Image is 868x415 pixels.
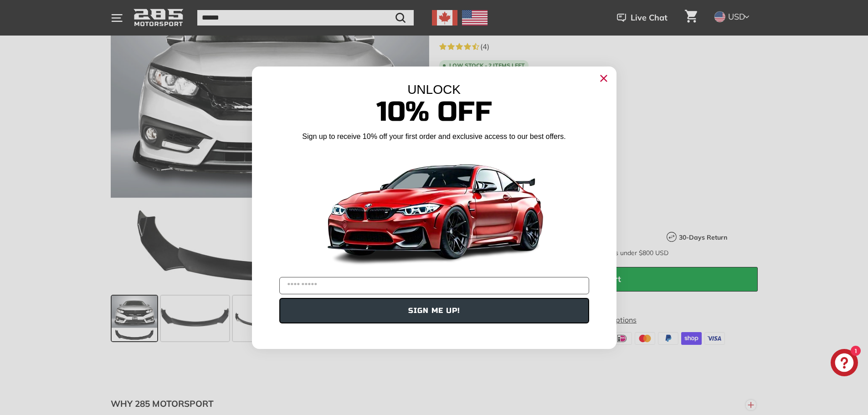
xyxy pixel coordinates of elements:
[320,145,548,273] img: Banner showing BMW 4 Series Body kit
[407,82,461,97] span: UNLOCK
[828,349,861,379] inbox-online-store-chat: Shopify online store chat
[279,277,589,294] input: YOUR EMAIL
[279,298,589,323] button: SIGN ME UP!
[596,71,611,86] button: Close dialog
[302,133,565,140] span: Sign up to receive 10% off your first order and exclusive access to our best offers.
[376,95,492,128] span: 10% Off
